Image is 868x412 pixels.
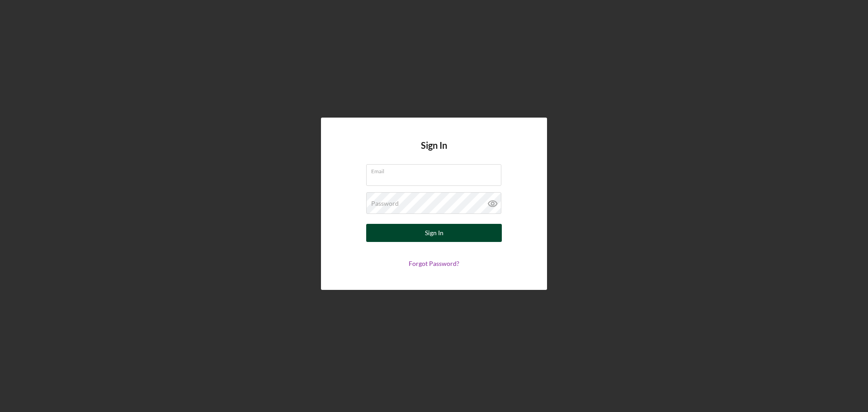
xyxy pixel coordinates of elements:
[409,260,459,267] a: Forgot Password?
[425,224,443,242] div: Sign In
[421,140,447,164] h4: Sign In
[371,165,501,175] label: Email
[366,224,502,242] button: Sign In
[371,200,399,207] label: Password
